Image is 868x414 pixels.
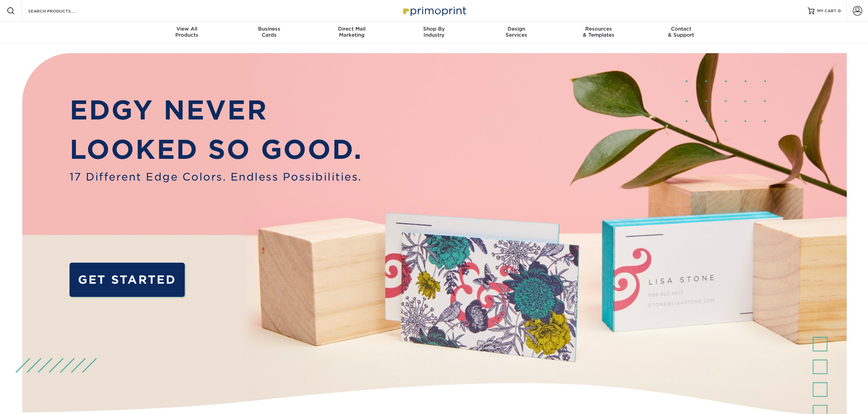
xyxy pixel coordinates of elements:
[400,3,468,18] img: Primoprint
[228,26,311,32] span: Business
[475,26,557,38] div: Services
[393,26,475,32] span: Shop By
[27,7,94,15] input: SEARCH PRODUCTS.....
[640,26,722,38] div: & Support
[838,8,841,13] span: 0
[228,22,311,43] a: BusinessCards
[640,26,722,32] span: Contact
[475,22,557,43] a: DesignServices
[311,22,393,43] a: Direct MailMarketing
[311,26,393,38] div: Marketing
[70,91,362,130] p: EDGY NEVER
[640,22,722,43] a: Contact& Support
[146,22,228,43] a: View AllProducts
[228,26,311,38] div: Cards
[817,8,836,14] span: MY CART
[146,26,228,38] div: Products
[475,26,557,32] span: Design
[146,26,228,32] span: View All
[393,26,475,38] div: Industry
[311,26,393,32] span: Direct Mail
[557,26,640,32] span: Resources
[70,263,185,297] a: GET STARTED
[70,130,362,169] p: LOOKED SO GOOD.
[393,22,475,43] a: Shop ByIndustry
[557,22,640,43] a: Resources& Templates
[70,169,362,185] span: 17 Different Edge Colors. Endless Possibilities.
[557,26,640,38] div: & Templates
